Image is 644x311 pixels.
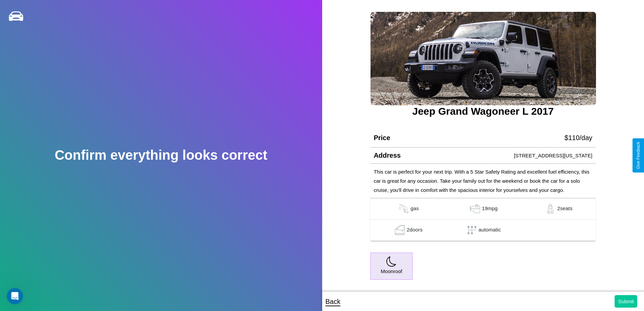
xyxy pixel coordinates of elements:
[370,198,596,241] table: simple table
[565,132,592,144] p: $ 110 /day
[374,134,390,142] h4: Price
[381,267,402,276] p: Moonroof
[7,288,23,304] iframe: Intercom live chat
[374,167,592,195] p: This car is perfect for your next trip. With a 5 Star Safety Rating and excellent fuel efficiency...
[55,148,267,163] h2: Confirm everything looks correct
[544,204,557,214] img: gas
[407,225,423,235] p: 2 doors
[326,295,340,308] p: Back
[482,204,498,214] p: 19 mpg
[636,142,641,169] div: Give Feedback
[370,106,596,117] h3: Jeep Grand Wagoneer L 2017
[468,204,482,214] img: gas
[557,204,572,214] p: 2 seats
[397,204,410,214] img: gas
[479,225,501,235] p: automatic
[374,152,401,159] h4: Address
[410,204,419,214] p: gas
[393,225,407,235] img: gas
[615,295,637,308] button: Submit
[514,151,592,160] p: [STREET_ADDRESS][US_STATE]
